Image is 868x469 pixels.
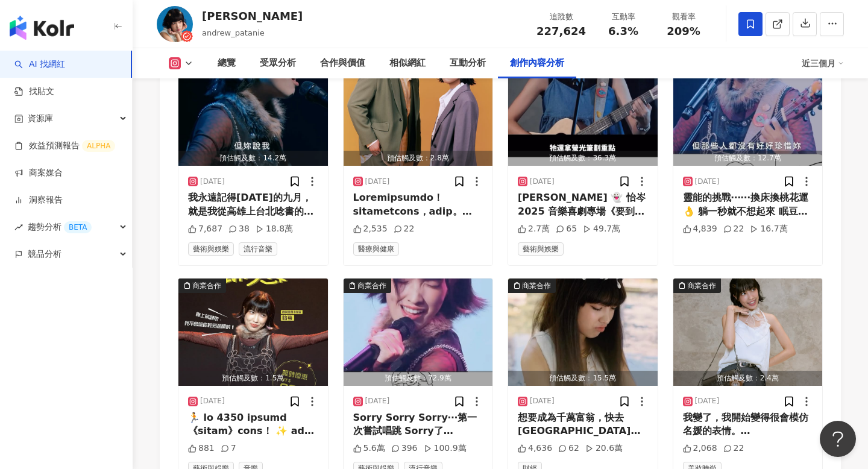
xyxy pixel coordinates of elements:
span: 競品分析 [28,241,61,268]
img: post-image [178,279,328,386]
button: 商業合作預估觸及數：2.8萬 [344,58,493,166]
div: [PERSON_NAME] 👻 怡岑 2025 音樂喜劇專場《要到你想逃》線上版 ✨ 精華版｜薩泰爾娛樂 YouTube 搶先看！ ✨ 一刀未剪完整版｜薩泰爾娛樂影音平台 限時優惠 NT$99 [518,191,648,218]
button: 商業合作預估觸及數：1.5萬 [178,279,328,386]
a: 效益預測報告ALPHA [14,140,115,152]
span: 209% [667,25,700,37]
img: post-image [178,58,328,166]
div: BETA [64,221,92,233]
div: Sorry Sorry Sorry⋯第一次嘗試唱跳 Sorry了[PERSON_NAME] 👻 怡岑 2025 音樂喜劇專場《要到你想逃》線上版 ✨ 精華版｜薩泰爾娛樂 YouTube 搶先看！... [353,411,483,438]
div: 100.9萬 [424,442,467,455]
div: 預估觸及數：1.5萬 [178,371,328,386]
div: 65 [556,223,577,235]
div: 想要成為千萬富翁，快去[GEOGRAPHIC_DATA][PERSON_NAME]的理財課！ （OS：身為點友可以跟[PERSON_NAME]一起變老(?)我好開心啊） 成為千萬富翁的必經之路⬇... [518,411,648,438]
a: 洞察報告 [14,194,63,206]
div: 預估觸及數：15.5萬 [508,371,658,386]
div: 396 [391,442,418,455]
span: 藝術與娛樂 [188,242,234,256]
div: [DATE] [530,396,555,406]
div: 預估觸及數：2.8萬 [344,151,493,166]
div: [DATE] [695,177,720,187]
img: KOL Avatar [157,6,193,42]
div: 觀看率 [661,11,706,23]
span: andrew_patanie [202,28,265,37]
div: 商業合作 [357,280,386,292]
div: 7,687 [188,223,222,235]
div: [PERSON_NAME] [202,8,303,24]
span: 醫療與健康 [353,242,399,256]
div: 預估觸及數：2.4萬 [673,371,823,386]
div: 相似網紅 [389,56,426,71]
div: 4,839 [683,223,717,235]
img: post-image [508,58,658,166]
button: 商業合作預估觸及數：36.3萬 [508,58,658,166]
button: 商業合作預估觸及數：72.9萬 [344,279,493,386]
div: 商業合作 [192,280,221,292]
div: 22 [723,223,744,235]
div: 2.7萬 [518,223,550,235]
span: 藝術與娛樂 [518,242,564,256]
div: Loremipsumdo！sitametcons，adip。（elitsedd @eiusmodtemporincid utlaboreetDO） magnaaliq040e，adminimve... [353,191,483,218]
span: 227,624 [536,25,586,37]
span: 流行音樂 [239,242,277,256]
img: logo [10,16,74,40]
div: 62 [558,442,579,455]
button: 商業合作預估觸及數：15.5萬 [508,279,658,386]
div: [DATE] [695,396,720,406]
img: post-image [344,279,493,386]
button: 商業合作預估觸及數：14.2萬 [178,58,328,166]
div: 靈能的挑戰⋯⋯換床換桃花運👌 躺一秒就不想起來 眠豆腐床墊讓你每天都精神奕奕，活力滿滿 而且100% 台灣製造，睡起來就足放心ㄟ 眠豆腐床墊熊讚！ ➤ [URL][DOMAIN_NAME] #躺... [683,191,813,218]
img: post-image [673,279,823,386]
span: 資源庫 [28,105,53,132]
div: 881 [188,442,215,455]
div: 預估觸及數：36.3萬 [508,151,658,166]
img: post-image [673,58,823,166]
div: 4,636 [518,442,552,455]
div: [DATE] [365,177,390,187]
div: 16.7萬 [750,223,787,235]
img: post-image [508,279,658,386]
div: [DATE] [365,396,390,406]
div: [DATE] [200,396,225,406]
div: 創作內容分析 [510,56,564,71]
div: 5.6萬 [353,442,385,455]
span: 6.3% [608,25,638,37]
img: post-image [344,58,493,166]
div: 🏃 lo 4350 ipsumd《sitam》cons！ ✨ ad @eli_seddoei temporincid ✨ utla！etdolore✨ magnaal，enimadmini ve... [188,411,318,438]
div: 近三個月 [802,54,844,73]
div: 20.6萬 [585,442,623,455]
div: 商業合作 [687,280,716,292]
div: [DATE] [200,177,225,187]
iframe: Help Scout Beacon - Open [820,421,856,457]
div: 總覽 [218,56,236,71]
div: 2,068 [683,442,717,455]
span: 趨勢分析 [28,213,92,241]
div: 受眾分析 [260,56,296,71]
div: 預估觸及數：14.2萬 [178,151,328,166]
a: 商案媒合 [14,167,63,179]
div: 49.7萬 [583,223,620,235]
button: 商業合作預估觸及數：2.4萬 [673,279,823,386]
div: 22 [723,442,744,455]
div: 38 [228,223,250,235]
div: 7 [221,442,236,455]
div: 22 [394,223,415,235]
div: 我變了，我開始變得很會模仿名媛的表情。 [PERSON_NAME]的邀請，從前年開始只要有大型活動（形象照、走鐘獎、專場）我都會允許自己挑一雙好看的鞋子搭，幾乎都是小CK的，包包也很常背。開開心... [683,411,813,438]
div: 預估觸及數：72.9萬 [344,371,493,386]
div: 我永遠記得[DATE]的九月，就是我從高雄上台北唸書的時候，已經來台北打拚滿[DATE]了⋯⋯獻給家人和北漂族的歌 ⠀ 👻 怡岑 2025 音樂喜劇專場《要到你想逃》線上版 ✨ 精華版｜薩泰爾娛... [188,191,318,218]
div: 追蹤數 [536,11,586,23]
div: 預估觸及數：12.7萬 [673,151,823,166]
a: 找貼文 [14,86,54,98]
div: 18.8萬 [256,223,293,235]
div: 合作與價值 [320,56,365,71]
div: 互動率 [600,11,646,23]
div: 2,535 [353,223,388,235]
div: 商業合作 [522,280,551,292]
div: 互動分析 [450,56,486,71]
span: rise [14,223,23,231]
button: 商業合作預估觸及數：12.7萬 [673,58,823,166]
a: searchAI 找網紅 [14,58,65,71]
div: [DATE] [530,177,555,187]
